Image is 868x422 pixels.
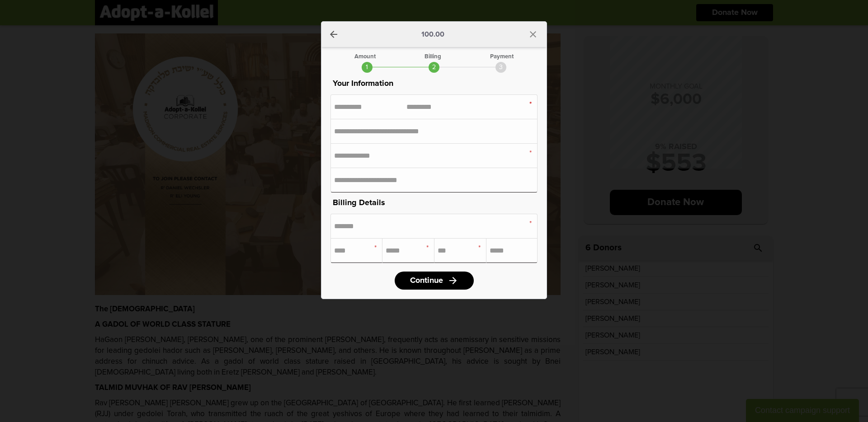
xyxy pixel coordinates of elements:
[395,272,474,290] a: Continuearrow_forward
[495,62,506,73] div: 3
[362,62,373,73] div: 1
[421,31,444,38] p: 100.00
[330,77,538,90] p: Your Information
[528,29,538,40] i: close
[448,275,458,286] i: arrow_forward
[354,54,376,60] div: Amount
[328,29,339,40] a: arrow_back
[410,277,443,285] span: Continue
[425,54,441,60] div: Billing
[429,62,439,73] div: 2
[490,54,514,60] div: Payment
[330,197,538,209] p: Billing Details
